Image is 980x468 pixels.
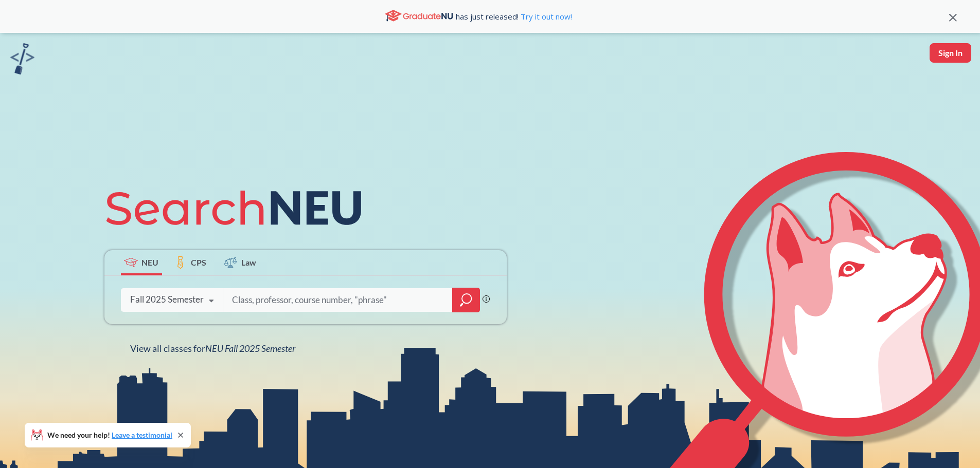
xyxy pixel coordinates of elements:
[205,343,295,354] span: NEU Fall 2025 Semester
[130,294,204,305] div: Fall 2025 Semester
[10,43,34,78] a: sandbox logo
[130,343,295,354] span: View all classes for
[456,11,572,22] span: has just released!
[519,11,572,22] a: Try it out now!
[241,256,256,268] span: Law
[231,289,445,311] input: Class, professor, course number, "phrase"
[47,432,172,439] span: We need your help!
[930,43,971,63] button: Sign In
[141,256,158,268] span: NEU
[452,288,480,312] div: magnifying glass
[112,430,172,439] a: Leave a testimonial
[460,293,472,307] svg: magnifying glass
[10,43,34,74] img: sandbox logo
[191,256,206,268] span: CPS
